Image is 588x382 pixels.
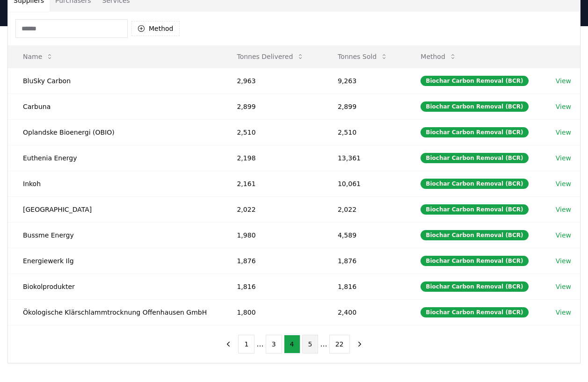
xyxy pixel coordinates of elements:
[8,119,222,145] td: Oplandske Bioenergi (OBIO)
[8,171,222,196] td: Inkoh
[556,153,571,163] a: View
[8,145,222,171] td: Euthenia Energy
[222,299,323,325] td: 1,800
[229,47,312,66] button: Tonnes Delivered
[329,335,350,353] button: 22
[421,230,528,240] div: Biochar Carbon Removal (BCR)
[222,222,323,248] td: 1,980
[222,274,323,299] td: 1,816
[302,335,319,353] button: 5
[352,335,368,353] button: next page
[8,94,222,119] td: Carbuna
[222,145,323,171] td: 2,198
[222,196,323,222] td: 2,022
[323,68,406,94] td: 9,263
[323,248,406,274] td: 1,876
[421,153,528,163] div: Biochar Carbon Removal (BCR)
[556,102,571,111] a: View
[8,248,222,274] td: Energiewerk Ilg
[556,256,571,266] a: View
[323,299,406,325] td: 2,400
[222,248,323,274] td: 1,876
[421,307,528,317] div: Biochar Carbon Removal (BCR)
[421,204,528,215] div: Biochar Carbon Removal (BCR)
[222,94,323,119] td: 2,899
[222,119,323,145] td: 2,510
[413,47,464,66] button: Method
[556,128,571,137] a: View
[323,274,406,299] td: 1,816
[8,196,222,222] td: [GEOGRAPHIC_DATA]
[323,222,406,248] td: 4,589
[323,196,406,222] td: 2,022
[323,119,406,145] td: 2,510
[8,274,222,299] td: Biokolprodukter
[8,222,222,248] td: Bussme Energy
[284,335,300,353] button: 4
[222,68,323,94] td: 2,963
[222,171,323,196] td: 2,161
[556,205,571,214] a: View
[556,179,571,188] a: View
[256,339,263,350] li: ...
[556,308,571,317] a: View
[8,68,222,94] td: BluSky Carbon
[8,299,222,325] td: Ökologische Klärschlammtrocknung Offenhausen GmbH
[323,145,406,171] td: 13,361
[421,76,528,86] div: Biochar Carbon Removal (BCR)
[556,76,571,86] a: View
[323,171,406,196] td: 10,061
[421,101,528,112] div: Biochar Carbon Removal (BCR)
[131,21,180,36] button: Method
[556,282,571,291] a: View
[421,256,528,266] div: Biochar Carbon Removal (BCR)
[330,47,395,66] button: Tonnes Sold
[266,335,282,353] button: 3
[421,127,528,137] div: Biochar Carbon Removal (BCR)
[15,47,61,66] button: Name
[421,281,528,292] div: Biochar Carbon Removal (BCR)
[320,339,327,350] li: ...
[238,335,254,353] button: 1
[220,335,236,353] button: previous page
[323,94,406,119] td: 2,899
[421,179,528,189] div: Biochar Carbon Removal (BCR)
[556,231,571,240] a: View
